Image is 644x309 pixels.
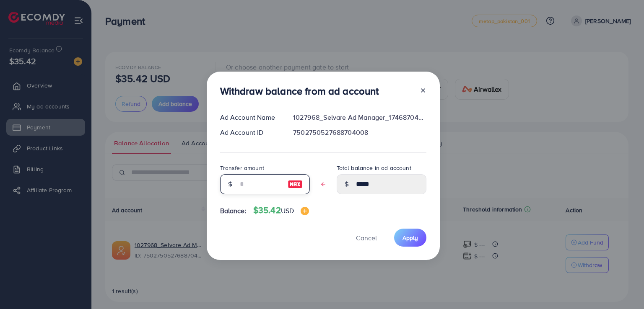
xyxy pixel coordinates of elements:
[213,113,287,122] div: Ad Account Name
[402,234,418,242] span: Apply
[608,271,638,303] iframe: Chat
[286,113,433,122] div: 1027968_Selvare Ad Manager_1746870428166
[356,233,377,242] span: Cancel
[394,229,426,247] button: Apply
[301,207,309,215] img: image
[220,206,247,216] span: Balance:
[281,206,294,215] span: USD
[337,164,411,172] label: Total balance in ad account
[345,229,387,247] button: Cancel
[253,205,309,216] h4: $35.42
[220,85,379,97] h3: Withdraw balance from ad account
[220,164,264,172] label: Transfer amount
[288,179,303,189] img: image
[213,128,287,137] div: Ad Account ID
[286,128,433,137] div: 7502750527688704008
